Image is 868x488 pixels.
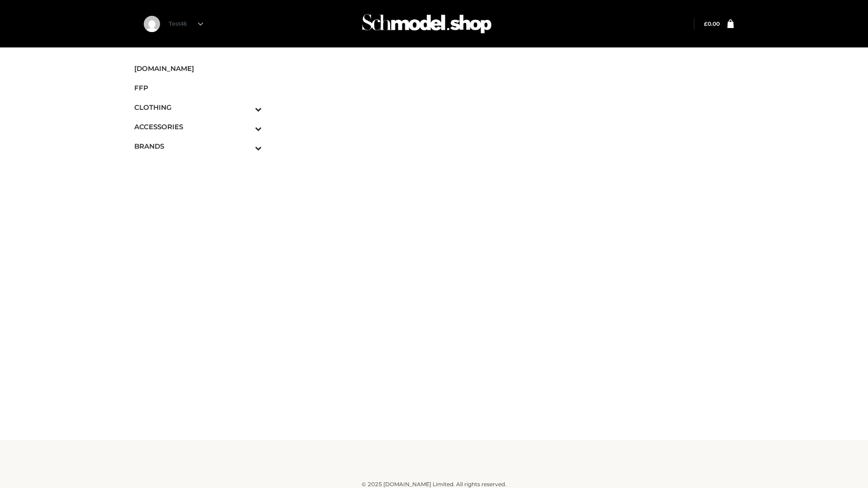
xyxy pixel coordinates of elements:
a: ACCESSORIESToggle Submenu [134,117,262,136]
a: CLOTHINGToggle Submenu [134,98,262,117]
span: £ [704,20,708,27]
button: Toggle Submenu [230,117,262,136]
span: BRANDS [134,141,262,151]
button: Toggle Submenu [230,136,262,156]
a: FFP [134,78,262,98]
button: Toggle Submenu [230,98,262,117]
a: Test46 [169,20,203,27]
span: ACCESSORIES [134,122,262,132]
a: £0.00 [704,20,720,27]
span: FFP [134,83,262,93]
span: [DOMAIN_NAME] [134,63,262,74]
img: Schmodel Admin 964 [359,6,495,42]
a: BRANDSToggle Submenu [134,136,262,156]
a: [DOMAIN_NAME] [134,59,262,78]
span: CLOTHING [134,102,262,113]
bdi: 0.00 [704,20,720,27]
